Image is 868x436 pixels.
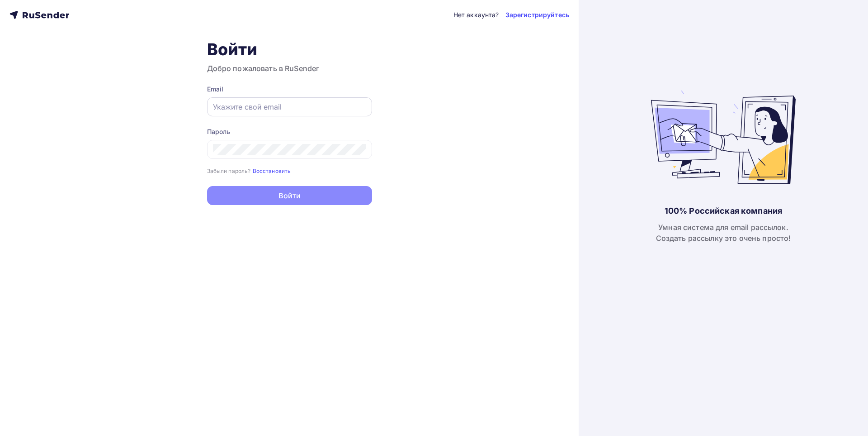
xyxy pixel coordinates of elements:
small: Забыли пароль? [207,168,251,174]
input: Укажите свой email [213,101,366,112]
h3: Добро пожаловать в RuSender [207,63,372,74]
a: Восстановить [253,167,291,174]
h1: Войти [207,39,372,59]
div: Нет аккаунта? [453,10,499,19]
div: 100% Российская компания [665,206,782,216]
div: Умная система для email рассылок. Создать рассылку это очень просто! [656,222,791,244]
button: Войти [207,186,372,205]
a: Зарегистрируйтесь [505,10,569,19]
div: Email [207,85,372,94]
div: Пароль [207,127,372,136]
small: Восстановить [253,168,291,174]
